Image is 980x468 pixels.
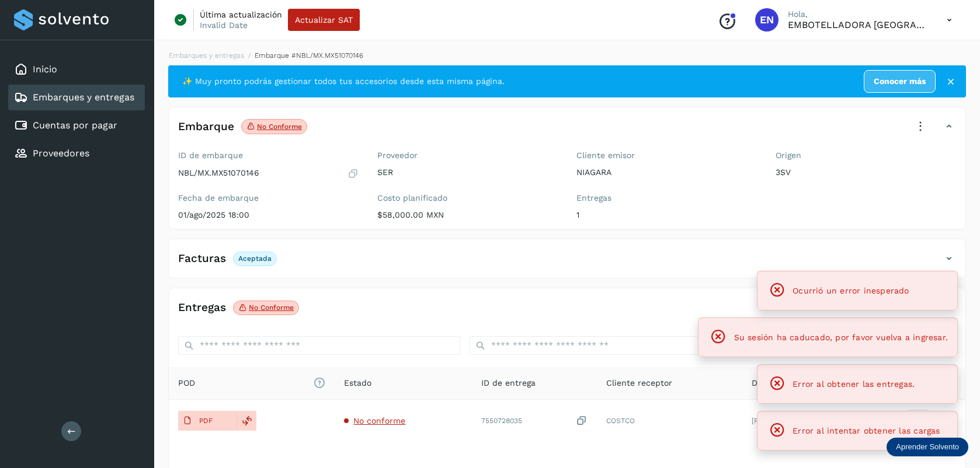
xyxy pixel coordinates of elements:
label: Fecha de embarque [178,193,359,203]
td: COSTCO [597,400,742,442]
div: 7550728035 [481,415,588,427]
label: Cliente emisor [576,151,757,160]
span: Su sesión ha caducado, por favor vuelva a ingresar. [734,333,948,342]
p: No conforme [249,303,294,312]
span: ✨ Muy pronto podrás gestionar todos tus accesorios desde esta misma página. [182,75,505,88]
label: ID de embarque [178,151,359,160]
label: Proveedor [377,151,558,160]
a: Proveedores [33,148,89,159]
span: Actualizar SAT [295,16,353,24]
span: Destino [752,377,782,389]
label: Costo planificado [377,193,558,203]
p: No conforme [257,123,302,131]
p: NBL/MX.MX51070146 [178,168,259,178]
div: Reemplazar POD [237,411,256,431]
p: 01/ago/2025 18:00 [178,210,359,220]
div: EntregasNo conforme [169,298,965,327]
a: Embarques y entregas [33,92,134,103]
div: FacturasAceptada [169,249,965,278]
span: Cliente receptor [606,377,672,389]
p: 3SV [776,167,956,177]
a: Inicio [33,64,57,75]
button: Actualizar SAT [288,9,360,31]
p: 1 [576,210,757,220]
p: SER [377,167,558,177]
td: [PERSON_NAME] [742,400,873,442]
h4: Entregas [178,301,226,315]
a: Embarques y entregas [169,51,244,60]
div: Embarques y entregas [8,85,145,110]
p: PDF [199,417,213,425]
h4: Facturas [178,252,226,266]
span: No conforme [353,416,405,425]
p: $58,000.00 MXN [377,210,558,220]
span: ID de entrega [481,377,536,389]
p: EMBOTELLADORA NIAGARA DE MEXICO [788,19,928,30]
nav: breadcrumb [168,50,966,61]
span: Error al intentar obtener las cargas [793,426,940,435]
span: Embarque #NBL/MX.MX51070146 [255,51,363,60]
div: Cuentas por pagar [8,113,145,138]
p: Hola, [788,9,928,19]
div: Proveedores [8,141,145,166]
p: Última actualización [200,9,282,20]
label: Origen [776,151,956,160]
p: Invalid Date [200,20,248,30]
div: EmbarqueNo conforme [169,117,965,146]
h4: Embarque [178,120,234,134]
span: POD [178,377,325,389]
p: Aprender Solvento [896,442,959,452]
button: PDF [178,411,237,431]
a: Conocer más [864,70,936,93]
div: Aprender Solvento [887,438,968,456]
span: Error al obtener las entregas. [793,379,915,389]
a: Cuentas por pagar [33,120,117,131]
label: Entregas [576,193,757,203]
p: NIAGARA [576,167,757,177]
p: Aceptada [238,254,272,263]
span: Ocurrió un error inesperado [793,286,909,295]
div: Inicio [8,57,145,82]
span: Estado [344,377,371,389]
